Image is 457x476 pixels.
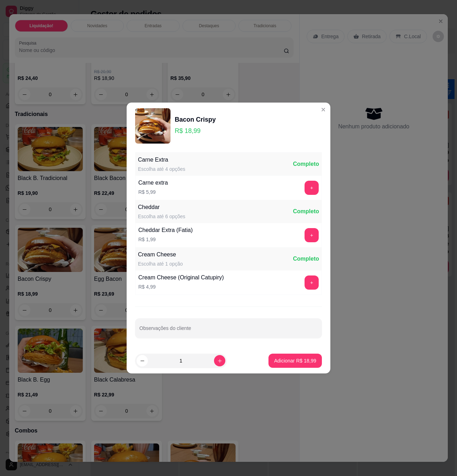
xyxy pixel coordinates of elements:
p: R$ 18,99 [175,126,216,136]
div: Escolha até 4 opções [138,166,185,173]
input: Observações do cliente [139,327,318,335]
img: product-image [135,108,170,144]
button: add [305,228,319,242]
button: increase-product-quantity [214,355,225,366]
button: add [305,275,319,290]
p: R$ 4,99 [138,283,224,290]
div: Escolha até 6 opções [138,213,185,220]
p: R$ 5,99 [138,188,168,196]
div: Carne extra [138,179,168,187]
div: Cream Cheese [138,250,183,259]
p: R$ 1,99 [138,236,193,243]
button: add [305,181,319,195]
div: Cheddar Extra (Fatia) [138,226,193,234]
div: Carne Extra [138,156,185,164]
div: Completo [293,207,319,216]
div: Bacon Crispy [175,115,216,124]
button: decrease-product-quantity [137,355,148,366]
p: Adicionar R$ 18,99 [274,357,316,364]
div: Escolha até 1 opção [138,260,183,267]
div: Cheddar [138,203,185,211]
div: Completo [293,255,319,263]
div: Completo [293,160,319,168]
button: Close [318,104,329,115]
button: Adicionar R$ 18,99 [268,354,322,368]
div: Cream Cheese (Original Catupiry) [138,273,224,282]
